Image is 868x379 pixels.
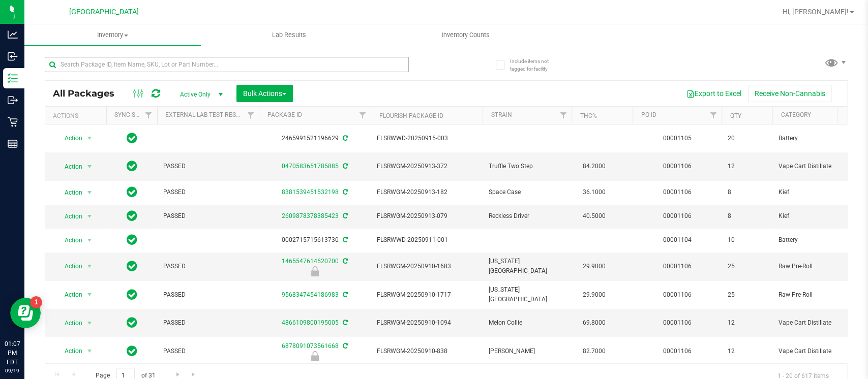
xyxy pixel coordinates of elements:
[663,135,692,142] a: 00001105
[680,85,748,102] button: Export to Excel
[127,185,137,199] span: In Sync
[55,233,83,247] span: Action
[282,212,339,219] a: 2609878378385423
[510,57,560,73] span: Include items not tagged for facility
[341,135,348,142] span: Sync from Compliance System
[258,30,320,40] span: Lab Results
[10,298,41,328] iframe: Resource center
[663,319,692,326] a: 00001106
[257,351,372,361] div: Newly Received
[127,259,137,273] span: In Sync
[53,88,125,99] span: All Packages
[578,185,611,200] span: 36.1000
[282,291,339,298] a: 9568347454186983
[779,290,855,300] span: Raw Pre-Roll
[377,262,476,271] span: FLSRWGM-20250910-1683
[267,111,302,118] a: Package ID
[377,24,554,46] a: Inventory Counts
[728,290,766,300] span: 25
[55,344,83,358] span: Action
[5,339,20,367] p: 01:07 PM EDT
[377,134,476,143] span: FLSRWWD-20250915-003
[377,290,476,300] span: FLSRWGM-20250910-1717
[377,235,476,245] span: FLSRWWD-20250911-001
[282,319,339,326] a: 4866109800195005
[728,235,766,245] span: 10
[55,259,83,273] span: Action
[728,162,766,171] span: 12
[83,160,96,174] span: select
[341,236,348,243] span: Sync from Compliance System
[55,131,83,145] span: Action
[779,318,855,328] span: Vape Cart Distillate
[578,344,611,359] span: 82.7000
[282,188,339,196] a: 8381539451532198
[282,163,339,170] a: 0470583651785885
[83,131,96,145] span: select
[578,315,611,330] span: 69.8000
[236,85,293,102] button: Bulk Actions
[24,24,201,46] a: Inventory
[779,162,855,171] span: Vape Cart Distillate
[243,89,286,98] span: Bulk Actions
[377,318,476,328] span: FLSRWGM-20250910-1094
[728,211,766,221] span: 8
[127,344,137,358] span: In Sync
[127,131,137,145] span: In Sync
[8,73,18,83] inline-svg: Inventory
[489,162,565,171] span: Truffle Two Step
[489,285,565,304] span: [US_STATE] [GEOGRAPHIC_DATA]
[663,212,692,219] a: 00001106
[730,112,741,119] a: Qty
[705,107,722,124] a: Filter
[663,236,692,243] a: 00001104
[163,318,253,328] span: PASSED
[83,259,96,273] span: select
[341,212,348,219] span: Sync from Compliance System
[282,258,339,265] a: 1465547614520700
[728,262,766,271] span: 25
[377,211,476,221] span: FLSRWGM-20250913-079
[53,112,102,119] div: Actions
[663,163,692,170] a: 00001106
[341,258,348,265] span: Sync from Compliance System
[728,134,766,143] span: 20
[578,159,611,174] span: 84.2000
[163,290,253,300] span: PASSED
[779,346,855,356] span: Vape Cart Distillate
[8,139,18,149] inline-svg: Reports
[377,187,476,197] span: FLSRWGM-20250913-182
[127,233,137,247] span: In Sync
[83,209,96,224] span: select
[83,233,96,247] span: select
[555,107,572,124] a: Filter
[728,318,766,328] span: 12
[489,346,565,356] span: [PERSON_NAME]
[127,159,137,173] span: In Sync
[55,209,83,224] span: Action
[140,107,157,124] a: Filter
[127,315,137,330] span: In Sync
[663,263,692,270] a: 00001106
[8,95,18,105] inline-svg: Outbound
[377,346,476,356] span: FLSRWGM-20250910-838
[257,266,372,276] div: Newly Received
[489,318,565,328] span: Melon Collie
[489,211,565,221] span: Reckless Driver
[779,211,855,221] span: Kief
[45,57,409,72] input: Search Package ID, Item Name, SKU, Lot or Part Number...
[580,112,596,119] a: THC%
[55,316,83,330] span: Action
[5,367,20,374] p: 09/19
[127,288,137,302] span: In Sync
[663,188,692,196] a: 00001106
[163,162,253,171] span: PASSED
[201,24,377,46] a: Lab Results
[257,134,372,143] div: 2465991521196629
[127,209,137,223] span: In Sync
[779,235,855,245] span: Battery
[379,112,443,119] a: Flourish Package ID
[8,51,18,61] inline-svg: Inbound
[83,185,96,200] span: select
